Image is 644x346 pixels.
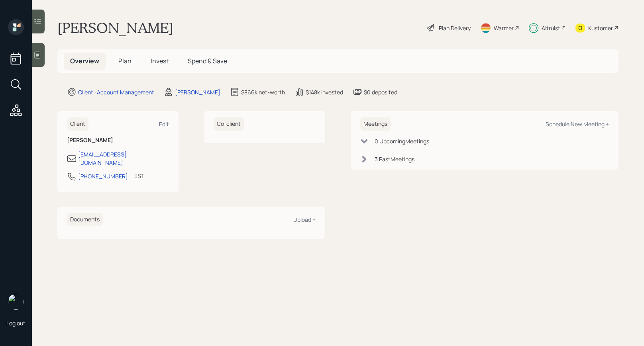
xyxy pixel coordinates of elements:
[134,172,144,180] div: EST
[8,294,24,310] img: treva-nostdahl-headshot.png
[542,24,560,32] div: Altruist
[375,155,414,163] div: 3 Past Meeting s
[151,57,169,65] span: Invest
[364,88,397,96] div: $0 deposited
[293,216,316,223] div: Upload +
[241,88,285,96] div: $866k net-worth
[78,172,128,180] div: [PHONE_NUMBER]
[57,19,173,37] h1: [PERSON_NAME]
[6,319,26,327] div: Log out
[70,57,99,65] span: Overview
[159,120,169,128] div: Edit
[188,57,227,65] span: Spend & Save
[360,117,391,131] h6: Meetings
[118,57,132,65] span: Plan
[67,213,103,226] h6: Documents
[175,88,220,96] div: [PERSON_NAME]
[78,150,169,167] div: [EMAIL_ADDRESS][DOMAIN_NAME]
[214,117,244,131] h6: Co-client
[494,24,514,32] div: Warmer
[67,117,88,131] h6: Client
[375,137,429,145] div: 0 Upcoming Meeting s
[588,24,613,32] div: Kustomer
[78,88,154,96] div: Client · Account Management
[439,24,471,32] div: Plan Delivery
[546,120,609,128] div: Schedule New Meeting +
[67,137,169,144] h6: [PERSON_NAME]
[306,88,343,96] div: $148k invested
